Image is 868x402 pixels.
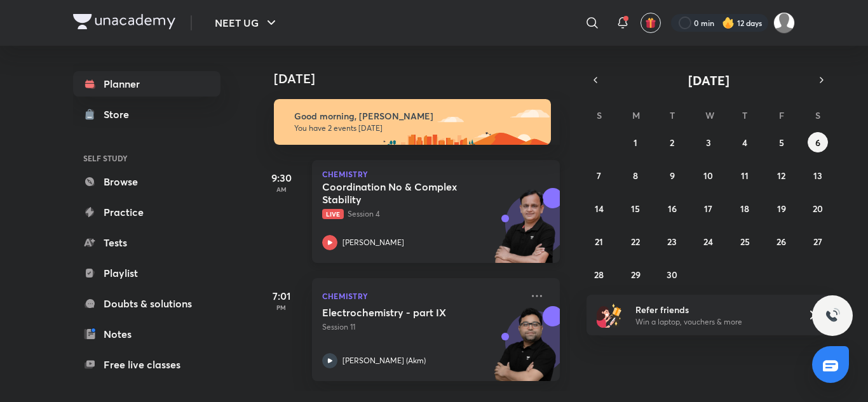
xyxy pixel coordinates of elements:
[808,165,828,185] button: September 13, 2025
[670,137,674,149] abbr: September 2, 2025
[777,170,785,182] abbr: September 12, 2025
[589,198,609,218] button: September 14, 2025
[735,198,755,218] button: September 18, 2025
[594,269,604,281] abbr: September 28, 2025
[698,231,719,251] button: September 24, 2025
[342,237,404,248] p: [PERSON_NAME]
[645,17,656,29] img: avatar
[625,198,646,218] button: September 15, 2025
[808,132,828,152] button: September 6, 2025
[73,321,220,347] a: Notes
[735,132,755,152] button: September 4, 2025
[73,260,220,286] a: Playlist
[597,170,601,182] abbr: September 7, 2025
[73,169,220,194] a: Browse
[322,306,480,319] h5: Electrochemistry - part IX
[698,132,719,152] button: September 3, 2025
[706,137,711,149] abbr: September 3, 2025
[631,203,640,215] abbr: September 15, 2025
[294,111,539,122] h6: Good morning, [PERSON_NAME]
[490,188,560,276] img: unacademy
[813,203,823,215] abbr: September 20, 2025
[73,14,175,32] a: Company Logo
[670,170,675,182] abbr: September 9, 2025
[698,165,719,185] button: September 10, 2025
[595,203,604,215] abbr: September 14, 2025
[815,109,820,121] abbr: Saturday
[597,302,622,328] img: referral
[776,236,786,248] abbr: September 26, 2025
[73,352,220,377] a: Free live classes
[641,13,661,33] button: avatar
[625,132,646,152] button: September 1, 2025
[779,109,784,121] abbr: Friday
[740,203,749,215] abbr: September 18, 2025
[771,198,792,218] button: September 19, 2025
[256,304,307,311] p: PM
[633,170,638,182] abbr: September 8, 2025
[625,264,646,285] button: September 29, 2025
[771,165,792,185] button: September 12, 2025
[256,288,307,304] h5: 7:01
[742,109,747,121] abbr: Thursday
[735,165,755,185] button: September 11, 2025
[631,236,640,248] abbr: September 22, 2025
[207,10,287,36] button: NEET UG
[688,72,729,89] span: [DATE]
[595,236,603,248] abbr: September 21, 2025
[635,303,792,316] h6: Refer friends
[322,170,550,178] p: Chemistry
[703,170,713,182] abbr: September 10, 2025
[625,231,646,251] button: September 22, 2025
[104,107,137,122] div: Store
[632,109,640,121] abbr: Monday
[808,198,828,218] button: September 20, 2025
[73,102,220,127] a: Store
[825,308,840,323] img: ttu
[73,230,220,255] a: Tests
[73,147,220,169] h6: SELF STUDY
[698,198,719,218] button: September 17, 2025
[294,123,539,133] p: You have 2 events [DATE]
[742,137,747,149] abbr: September 4, 2025
[73,71,220,97] a: Planner
[771,132,792,152] button: September 5, 2025
[322,208,522,220] p: Session 4
[635,316,792,328] p: Win a laptop, vouchers & more
[274,99,551,145] img: morning
[667,236,677,248] abbr: September 23, 2025
[490,306,560,394] img: unacademy
[597,109,602,121] abbr: Sunday
[322,321,522,333] p: Session 11
[73,291,220,316] a: Doubts & solutions
[662,264,682,285] button: September 30, 2025
[589,264,609,285] button: September 28, 2025
[256,170,307,185] h5: 9:30
[705,109,714,121] abbr: Wednesday
[815,137,820,149] abbr: September 6, 2025
[625,165,646,185] button: September 8, 2025
[322,209,344,219] span: Live
[274,71,573,86] h4: [DATE]
[722,17,735,29] img: streak
[631,269,641,281] abbr: September 29, 2025
[342,355,426,366] p: [PERSON_NAME] (Akm)
[813,170,822,182] abbr: September 13, 2025
[73,199,220,225] a: Practice
[662,231,682,251] button: September 23, 2025
[667,269,677,281] abbr: September 30, 2025
[662,132,682,152] button: September 2, 2025
[808,231,828,251] button: September 27, 2025
[740,236,750,248] abbr: September 25, 2025
[741,170,749,182] abbr: September 11, 2025
[589,165,609,185] button: September 7, 2025
[662,198,682,218] button: September 16, 2025
[779,137,784,149] abbr: September 5, 2025
[771,231,792,251] button: September 26, 2025
[73,14,175,29] img: Company Logo
[735,231,755,251] button: September 25, 2025
[670,109,675,121] abbr: Tuesday
[604,71,813,89] button: [DATE]
[704,203,712,215] abbr: September 17, 2025
[668,203,677,215] abbr: September 16, 2025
